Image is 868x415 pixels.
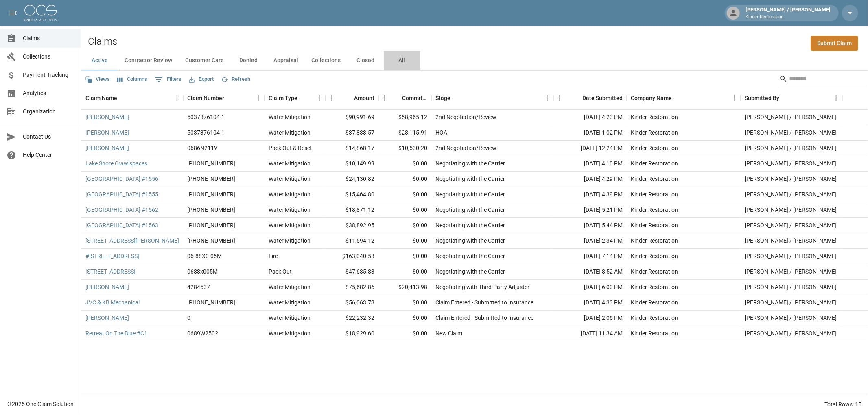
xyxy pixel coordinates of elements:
[435,144,496,152] div: 2nd Negotiation/Review
[269,283,310,291] div: Water Mitigation
[631,175,678,183] div: Kinder Restoration
[435,159,505,167] div: Negotiating with the Carrier
[269,237,310,245] div: Water Mitigation
[553,249,627,264] div: [DATE] 7:14 PM
[631,283,678,291] div: Kinder Restoration
[745,175,837,183] div: Brad / Julio
[631,144,678,152] div: Kinder Restoration
[378,187,431,202] div: $0.00
[631,87,672,109] div: Company Name
[81,51,868,70] div: dynamic tabs
[745,206,837,214] div: Brad / Julio
[81,87,183,109] div: Claim Name
[171,92,183,104] button: Menu
[402,87,427,109] div: Committed Amount
[326,187,378,202] div: $15,464.80
[267,51,305,70] button: Appraisal
[435,252,505,260] div: Negotiating with the Carrier
[85,159,147,167] a: Lake Shore Crawlspaces
[553,264,627,280] div: [DATE] 8:52 AM
[153,73,184,86] button: Show filters
[553,125,627,141] div: [DATE] 1:02 PM
[745,190,837,198] div: Brad / Julio
[326,92,338,104] button: Menu
[326,295,378,311] div: $56,063.73
[326,249,378,264] div: $163,040.53
[326,326,378,341] div: $18,929.60
[85,252,139,260] a: #[STREET_ADDRESS]
[553,295,627,311] div: [DATE] 4:33 PM
[553,202,627,218] div: [DATE] 5:21 PM
[85,87,117,109] div: Claim Name
[24,5,57,21] img: ocs-logo-white-transparent.png
[85,237,179,245] a: [STREET_ADDRESS][PERSON_NAME]
[435,113,496,121] div: 2nd Negotiation/Review
[269,267,292,276] div: Pack Out
[23,34,74,43] span: Claims
[269,221,310,229] div: Water Mitigation
[269,128,310,137] div: Water Mitigation
[326,218,378,233] div: $38,892.95
[378,92,391,104] button: Menu
[85,298,140,306] a: JVC & KB Mechanical
[269,175,310,183] div: Water Mitigation
[326,156,378,172] div: $10,149.99
[23,89,74,98] span: Analytics
[553,172,627,187] div: [DATE] 4:29 PM
[824,400,861,408] div: Total Rows: 15
[779,92,791,104] button: Sort
[313,92,326,104] button: Menu
[187,267,218,276] div: 0688x005M
[631,159,678,167] div: Kinder Restoration
[745,159,837,167] div: Brad / Julio
[269,314,310,322] div: Water Mitigation
[354,87,374,109] div: Amount
[269,87,297,109] div: Claim Type
[631,221,678,229] div: Kinder Restoration
[252,92,265,104] button: Menu
[631,113,678,121] div: Kinder Restoration
[553,233,627,249] div: [DATE] 2:34 PM
[326,87,378,109] div: Amount
[779,72,866,87] div: Search
[745,144,837,152] div: Brad / Julio
[326,141,378,156] div: $14,868.17
[187,144,218,152] div: 0686N211V
[378,125,431,141] div: $28,115.91
[741,87,842,109] div: Submitted By
[631,298,678,306] div: Kinder Restoration
[85,128,129,137] a: [PERSON_NAME]
[378,172,431,187] div: $0.00
[631,237,678,245] div: Kinder Restoration
[742,6,834,20] div: [PERSON_NAME] / [PERSON_NAME]
[553,92,566,104] button: Menu
[435,221,505,229] div: Negotiating with the Carrier
[85,314,129,322] a: [PERSON_NAME]
[347,51,384,70] button: Closed
[553,156,627,172] div: [DATE] 4:10 PM
[117,92,129,104] button: Sort
[183,87,265,109] div: Claim Number
[187,298,235,306] div: 300-0579817-2025
[378,311,431,326] div: $0.00
[187,113,225,121] div: 5037376104-1
[187,283,210,291] div: 4284537
[553,218,627,233] div: [DATE] 5:44 PM
[326,280,378,295] div: $75,682.86
[88,36,117,48] h2: Claims
[435,128,447,137] div: HOA
[85,221,158,229] a: [GEOGRAPHIC_DATA] #1563
[326,264,378,280] div: $47,635.83
[746,14,831,21] p: Kinder Restoration
[378,87,431,109] div: Committed Amount
[187,314,190,322] div: 0
[187,252,222,260] div: 06-88X0-05M
[830,92,842,104] button: Menu
[187,87,224,109] div: Claim Number
[187,329,218,337] div: 0689W2502
[553,326,627,341] div: [DATE] 11:34 AM
[378,233,431,249] div: $0.00
[85,283,129,291] a: [PERSON_NAME]
[85,190,158,198] a: [GEOGRAPHIC_DATA] #1555
[541,92,553,104] button: Menu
